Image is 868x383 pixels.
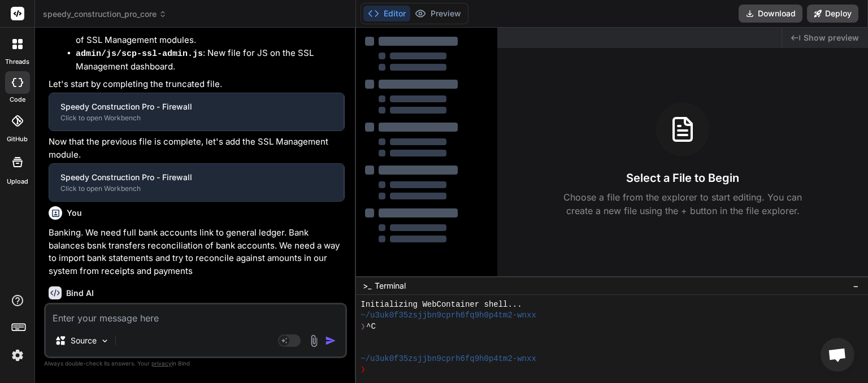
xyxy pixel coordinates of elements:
h6: Bind AI [66,288,94,299]
span: − [853,280,859,291]
h3: Select a File to Begin [626,170,739,186]
button: − [850,277,861,295]
p: Banking. We need full bank accounts link to general ledger. Bank balances bsnk transfers reconcil... [49,227,345,277]
img: attachment [307,334,320,347]
span: ~/u3uk0f35zsjjbn9cprh6fq9h0p4tm2-wnxx [361,354,536,364]
label: threads [5,57,29,67]
div: Speedy Construction Pro - Firewall [60,172,332,183]
button: Editor [363,6,410,21]
span: Terminal [375,280,406,291]
span: Show preview [804,32,859,43]
div: Click to open Workbench [60,114,332,123]
div: Click to open Workbench [60,184,332,193]
img: icon [325,335,336,346]
img: settings [8,346,27,365]
label: code [10,95,25,105]
p: Now that the previous file is complete, let's add the SSL Management module. [49,136,345,161]
label: GitHub [7,134,28,144]
h6: You [67,207,82,219]
span: >_ [363,280,371,291]
label: Upload [7,177,28,186]
span: privacy [151,360,172,367]
span: speedy_construction_pro_core [43,8,167,20]
button: Download [739,5,802,23]
span: Initializing WebContainer shell... [361,299,522,310]
p: Source [71,335,97,346]
code: admin/js/scp-ssl-admin.js [76,49,203,59]
button: Speedy Construction Pro - FirewallClick to open Workbench [49,93,344,130]
div: Speedy Construction Pro - Firewall [60,101,332,112]
li: : New file for JS on the SSL Management dashboard. [76,47,345,73]
p: Choose a file from the explorer to start editing. You can create a new file using the + button in... [556,190,809,217]
span: ❯ [361,364,366,375]
span: ^C [366,321,376,332]
span: ❯ [361,321,366,332]
a: Open chat [821,338,854,372]
span: ~/u3uk0f35zsjjbn9cprh6fq9h0p4tm2-wnxx [361,310,536,321]
button: Preview [410,6,466,21]
p: Let's start by completing the truncated file. [49,78,345,91]
button: Deploy [807,5,858,23]
p: Always double-check its answers. Your in Bind [44,358,347,369]
button: Speedy Construction Pro - FirewallClick to open Workbench [49,164,344,201]
img: Pick Models [100,336,110,346]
